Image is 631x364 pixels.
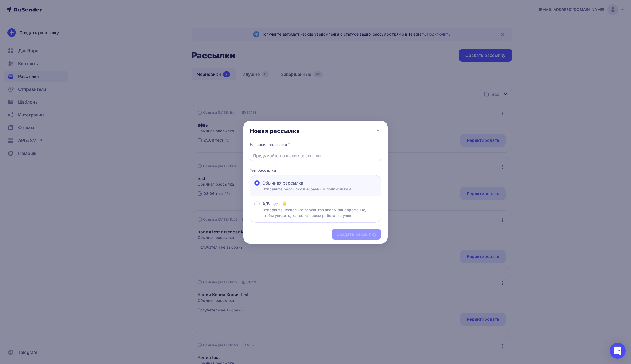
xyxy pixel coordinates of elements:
[262,186,352,192] p: Отправьте рассылку выбранным подписчикам
[253,152,378,159] input: Придумайте название рассылки
[262,201,280,207] span: A/B тест
[250,141,381,148] div: Название рассылки
[250,127,300,135] div: Новая рассылка
[250,167,381,173] p: Тип рассылки
[262,180,303,186] span: Обычная рассылка
[262,207,377,218] p: Отправьте несколько вариантов писем одновременно, чтобы увидеть, какое из писем работает лучше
